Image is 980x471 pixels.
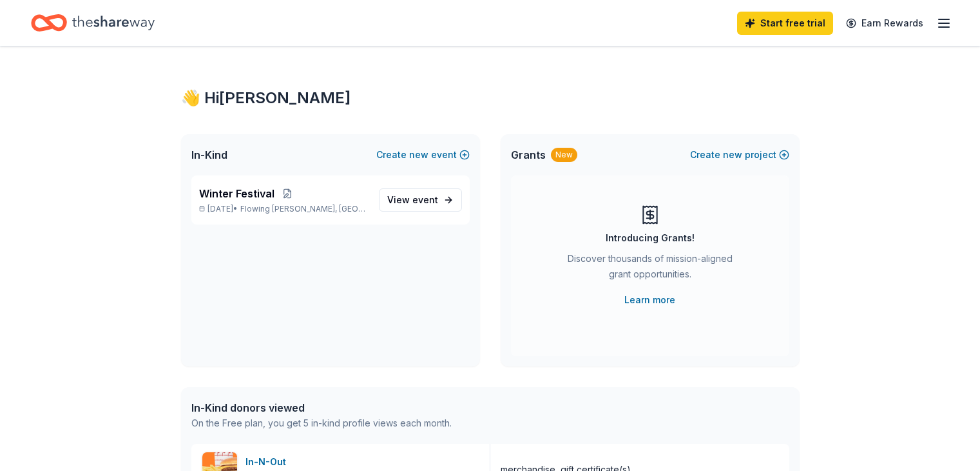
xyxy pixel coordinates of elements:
[737,12,833,35] a: Start free trial
[723,147,742,163] span: new
[379,188,462,212] a: View event
[624,292,675,308] a: Learn more
[240,204,368,214] span: Flowing [PERSON_NAME], [GEOGRAPHIC_DATA]
[199,186,274,201] span: Winter Festival
[31,8,155,38] a: Home
[191,416,452,431] div: On the Free plan, you get 5 in-kind profile views each month.
[245,454,291,470] div: In-N-Out
[511,147,546,163] span: Grants
[838,12,931,35] a: Earn Rewards
[181,88,800,108] div: 👋 Hi [PERSON_NAME]
[606,230,695,246] div: Introducing Grants!
[199,204,369,214] p: [DATE] •
[551,148,577,162] div: New
[376,147,470,163] button: Createnewevent
[191,400,452,416] div: In-Kind donors viewed
[409,147,428,163] span: new
[412,194,438,205] span: event
[562,251,738,287] div: Discover thousands of mission-aligned grant opportunities.
[690,147,789,163] button: Createnewproject
[191,147,227,163] span: In-Kind
[387,192,438,208] span: View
